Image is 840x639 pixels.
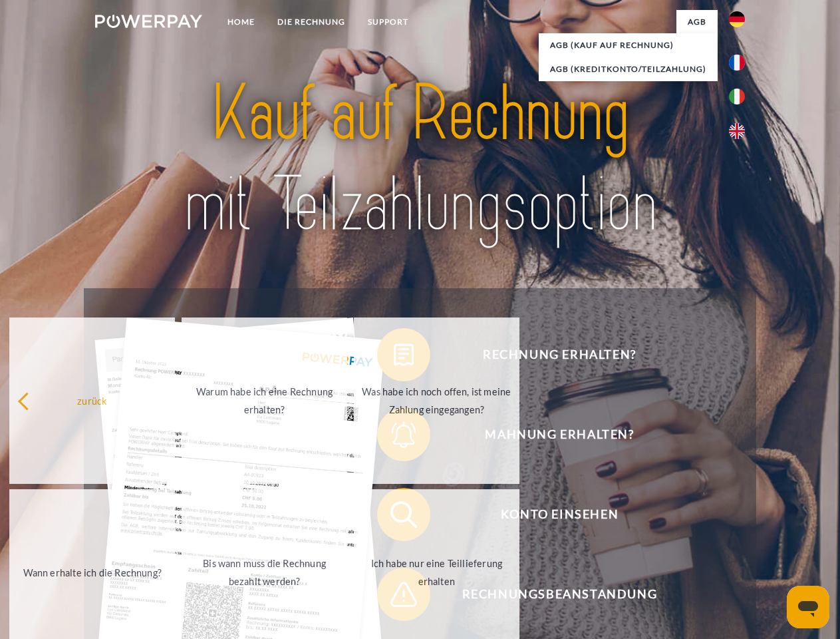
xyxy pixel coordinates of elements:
[377,408,723,461] button: Mahnung erhalten?
[17,563,167,581] div: Wann erhalte ich die Rechnung?
[377,488,723,541] button: Konto einsehen
[127,64,713,255] img: title-powerpay_de.svg
[356,10,420,34] a: SUPPORT
[216,10,266,34] a: Home
[396,408,722,461] span: Mahnung erhalten?
[377,328,723,381] button: Rechnung erhalten?
[17,391,167,409] div: zurück
[729,123,745,139] img: en
[362,383,511,419] div: Was habe ich noch offen, ist meine Zahlung eingegangen?
[787,586,829,628] iframe: Schaltfläche zum Öffnen des Messaging-Fensters
[362,554,511,590] div: Ich habe nur eine Teillieferung erhalten
[729,89,745,105] img: it
[396,328,722,381] span: Rechnung erhalten?
[190,554,339,590] div: Bis wann muss die Rechnung bezahlt werden?
[396,568,722,621] span: Rechnungsbeanstandung
[377,568,723,621] button: Rechnungsbeanstandung
[676,10,718,34] a: agb
[539,57,718,81] a: AGB (Kreditkonto/Teilzahlung)
[354,318,519,484] a: Was habe ich noch offen, ist meine Zahlung eingegangen?
[729,55,745,71] img: fr
[396,488,722,541] span: Konto einsehen
[266,10,356,34] a: DIE RECHNUNG
[95,15,202,28] img: logo-powerpay-white.svg
[190,383,339,419] div: Warum habe ich eine Rechnung erhalten?
[539,33,718,57] a: AGB (Kauf auf Rechnung)
[729,11,745,27] img: de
